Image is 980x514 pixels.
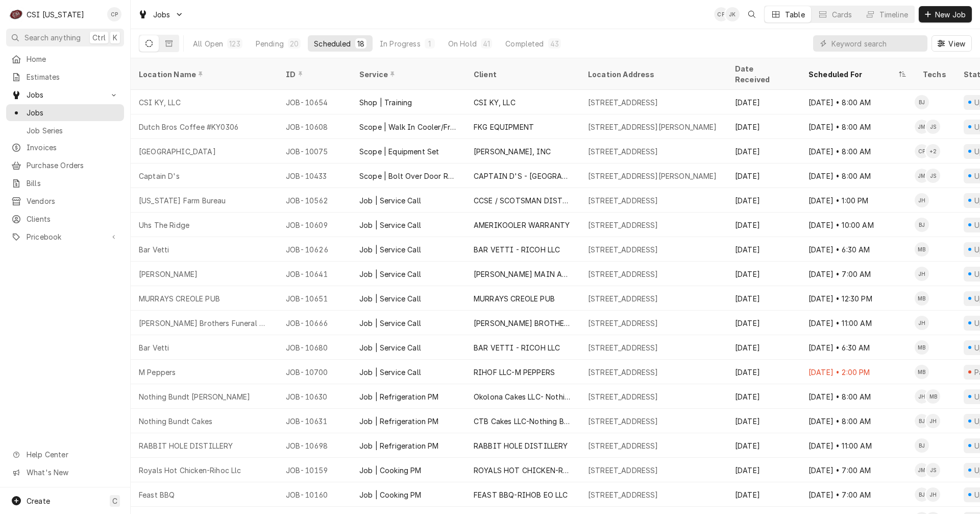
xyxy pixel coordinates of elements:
div: [DATE] [727,482,800,507]
span: Purchase Orders [27,160,119,171]
div: CSI KY, LLC [139,97,181,108]
span: Help Center [27,449,118,460]
div: [DATE] [727,262,800,286]
div: [DATE] [727,409,800,433]
div: Job | Service Call [359,244,421,255]
a: Clients [6,211,124,227]
div: Cards [832,9,852,20]
div: 41 [483,38,490,49]
div: [DATE] • 8:00 AM [800,384,915,409]
div: CCSE / SCOTSMAN DISTRIBUTOR [474,195,572,206]
div: JH [915,193,929,207]
div: [STREET_ADDRESS][PERSON_NAME] [588,122,717,132]
div: JOB-10641 [278,262,351,286]
span: Estimates [27,72,119,82]
div: JH [915,316,929,330]
a: Jobs [6,104,124,121]
div: BJ [915,95,929,109]
a: Purchase Orders [6,157,124,174]
div: Bryant Jolley's Avatar [915,487,929,502]
div: CTB Cakes LLC-Nothing Bundt Cakes St [PERSON_NAME] [474,416,572,427]
div: Jeff Hartley's Avatar [926,414,940,428]
div: Scope | Equipment Set [359,146,439,157]
span: Invoices [27,142,119,153]
div: JM [915,120,929,134]
div: [DATE] • 7:00 AM [800,458,915,482]
div: [PERSON_NAME] [139,269,198,279]
div: [DATE] [727,458,800,482]
div: FEAST BBQ-RIHOB EO LLC [474,489,568,500]
div: C [9,7,23,21]
span: Ctrl [92,32,106,43]
div: 43 [550,38,559,49]
div: BJ [915,218,929,232]
div: Jeff Hartley's Avatar [926,487,940,502]
div: Nothing Bundt [PERSON_NAME] [139,391,250,402]
div: [DATE] • 7:00 AM [800,482,915,507]
div: BAR VETTI - RICOH LLC [474,244,560,255]
div: Jesus Salas's Avatar [926,120,940,134]
div: JOB-10666 [278,311,351,335]
div: [DATE] [727,163,800,188]
div: Matt Brewington's Avatar [915,291,929,306]
div: Jay Maiden's Avatar [915,120,929,134]
div: JS [926,463,940,477]
div: [DATE] [727,384,800,409]
div: Jay Maiden's Avatar [915,463,929,477]
div: Date Received [735,63,790,85]
div: BJ [915,414,929,428]
div: [STREET_ADDRESS] [588,195,658,206]
div: [DATE] • 12:30 PM [800,286,915,311]
div: M Peppers [139,367,176,378]
a: Invoices [6,139,124,156]
a: Go to Pricebook [6,228,124,245]
div: Job | Refrigeration PM [359,440,439,451]
div: Jesus Salas's Avatar [926,169,940,183]
span: New Job [933,9,968,20]
div: [STREET_ADDRESS] [588,489,658,500]
div: JOB-10433 [278,163,351,188]
span: Home [27,54,119,64]
div: JOB-10651 [278,286,351,311]
div: JOB-10159 [278,458,351,482]
div: Scheduled For [808,69,896,80]
div: [STREET_ADDRESS] [588,416,658,427]
div: BAR VETTI - RICOH LLC [474,342,560,353]
div: CAPTAIN D'S - [GEOGRAPHIC_DATA] [474,171,572,181]
div: Jeff Hartley's Avatar [915,267,929,281]
div: On Hold [448,38,477,49]
span: Pricebook [27,231,104,242]
div: Scope | Bolt Over Door Replacement [359,171,457,181]
span: Jobs [27,89,104,100]
div: Job | Service Call [359,367,421,378]
span: View [946,38,967,49]
span: Search anything [24,32,81,43]
div: JOB-10654 [278,90,351,114]
a: Home [6,51,124,67]
div: Captain D's [139,171,180,181]
div: Jeff Hartley's Avatar [915,389,929,404]
span: Job Series [27,125,119,136]
div: RABBIT HOLE DISTILLERY [139,440,233,451]
div: JH [926,487,940,502]
div: [STREET_ADDRESS] [588,367,658,378]
div: Client [474,69,570,80]
div: ID [286,69,341,80]
div: Bar Vetti [139,342,169,353]
div: JS [926,169,940,183]
span: Bills [27,178,119,189]
a: Estimates [6,68,124,85]
div: Uhs The Ridge [139,220,189,230]
div: JH [926,414,940,428]
div: Craig Pierce's Avatar [915,144,929,158]
div: CSI [US_STATE] [27,9,84,20]
div: Bar Vetti [139,244,169,255]
button: Search anythingCtrlK [6,29,124,46]
div: [DATE] • 7:00 AM [800,262,915,286]
span: Jobs [27,107,119,118]
div: [DATE] • 8:00 AM [800,90,915,114]
div: CSI Kentucky's Avatar [9,7,23,21]
div: JOB-10698 [278,433,351,458]
div: Job | Cooking PM [359,489,422,500]
div: JOB-10609 [278,213,351,237]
